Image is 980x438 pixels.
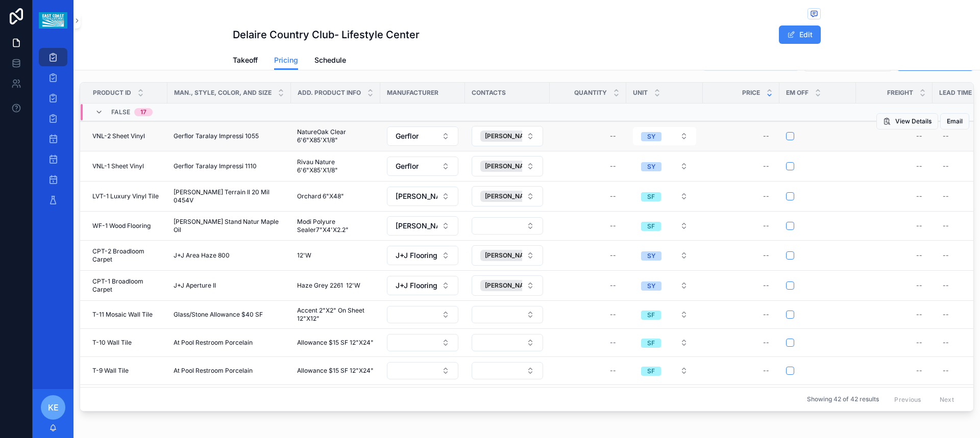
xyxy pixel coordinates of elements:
[647,222,655,231] div: SF
[763,222,769,230] div: --
[633,217,696,235] button: Select Button
[297,251,311,260] span: 12'W
[916,162,922,170] div: --
[396,280,437,291] span: J+J Flooring
[111,108,130,116] span: FALSE
[633,305,696,324] button: Select Button
[610,192,616,200] div: --
[396,191,437,201] span: [PERSON_NAME] Contract
[297,218,374,234] span: Modi Polyure Sealer7"X4'X2.2"
[647,311,655,320] div: SF
[387,306,458,323] button: Select Button
[140,108,146,116] div: 17
[387,362,458,379] button: Select Button
[647,281,655,291] div: SY
[480,131,550,142] button: Unselect 509
[779,25,821,44] button: Edit
[786,89,808,97] span: Em Off
[92,222,151,230] span: WF-1 Wood Flooring
[763,132,769,140] div: --
[174,311,263,319] span: Glass/Stone Allowance $40 SF
[763,281,769,290] div: --
[472,362,543,379] button: Select Button
[174,162,257,170] span: Gerflor Taralay Impressi 1110
[92,192,159,200] span: LVT-1 Luxury Vinyl Tile
[742,89,760,97] span: Price
[485,192,535,200] span: [PERSON_NAME]
[387,276,458,295] button: Select Button
[92,162,144,170] span: VNL-1 Sheet Vinyl
[174,367,253,375] span: At Pool Restroom Porcelain
[763,251,769,260] div: --
[943,339,949,347] div: --
[485,162,535,170] span: [PERSON_NAME]
[297,158,374,174] span: Rivau Nature 6'6"X85'X1/8"
[876,113,938,130] button: View Details
[387,216,458,236] button: Select Button
[916,339,922,347] div: --
[633,187,696,205] button: Select Button
[92,277,161,294] span: CPT-1 Broadloom Carpet
[174,218,285,234] span: [PERSON_NAME] Stand Natur Maple Oil
[947,117,963,125] span: Email
[480,250,550,261] button: Unselect 491
[647,251,655,261] div: SY
[297,281,360,290] span: Haze Grey 2261 12'W
[472,275,543,296] button: Select Button
[472,89,506,97] span: Contacts
[633,276,696,295] button: Select Button
[943,162,949,170] div: --
[480,191,550,202] button: Unselect 322
[485,251,535,260] span: [PERSON_NAME]
[610,339,616,347] div: --
[93,89,131,97] span: Product ID
[174,132,259,140] span: Gerflor Taralay Impressi 1055
[916,311,922,319] div: --
[233,28,420,42] h1: Delaire Country Club- Lifestyle Center
[472,126,543,146] button: Select Button
[610,311,616,319] div: --
[574,89,607,97] span: Quantity
[387,246,458,265] button: Select Button
[633,362,696,380] button: Select Button
[233,51,258,71] a: Takeoff
[92,367,129,375] span: T-9 Wall Tile
[472,186,543,207] button: Select Button
[297,192,344,200] span: Orchard 6"X48"
[92,247,161,264] span: CPT-2 Broadloom Carpet
[472,306,543,323] button: Select Button
[174,89,272,97] span: Man., Style, Color, and Size
[943,281,949,290] div: --
[610,281,616,290] div: --
[297,128,374,144] span: NatureOak Clear 6'6"X85'X1/8"
[916,132,922,140] div: --
[633,89,648,97] span: Unit
[633,246,696,265] button: Select Button
[647,162,655,171] div: SY
[485,281,535,290] span: [PERSON_NAME]
[610,251,616,260] div: --
[943,222,949,230] div: --
[396,250,437,261] span: J+J Flooring
[174,251,230,260] span: J+J Area Haze 800
[387,187,458,206] button: Select Button
[763,339,769,347] div: --
[916,367,922,375] div: --
[610,162,616,170] div: --
[916,222,922,230] div: --
[480,161,550,172] button: Unselect 509
[174,188,285,204] span: [PERSON_NAME] Terrain II 20 Mil 0454V
[297,339,374,347] span: Allowance $15 SF 12"X24"
[763,311,769,319] div: --
[472,217,543,235] button: Select Button
[33,41,73,222] div: scrollable content
[297,306,374,323] span: Accent 2"X2" On Sheet 12"X12"
[39,12,67,29] img: App logo
[943,251,949,260] div: --
[895,117,932,125] span: View Details
[472,156,543,176] button: Select Button
[314,55,346,65] span: Schedule
[763,367,769,375] div: --
[633,157,696,175] button: Select Button
[940,113,969,130] button: Email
